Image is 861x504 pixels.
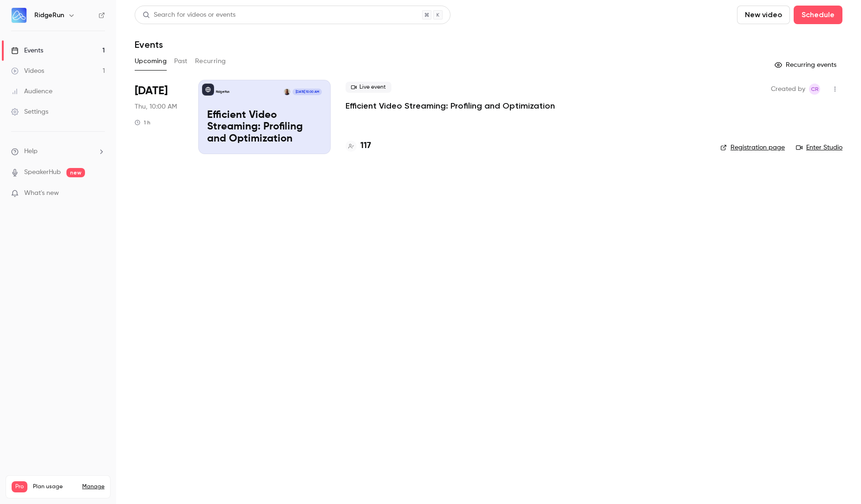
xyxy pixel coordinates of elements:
[207,110,322,145] p: Efficient Video Streaming: Profiling and Optimization
[34,11,64,20] h6: RidgeRun
[346,82,391,93] span: Live event
[135,84,168,98] span: [DATE]
[11,147,105,156] li: help-dropdown-opener
[135,54,167,69] button: Upcoming
[794,6,842,24] button: Schedule
[284,89,290,95] img: Michael Grüner
[11,66,44,76] div: Videos
[24,188,59,198] span: What's new
[135,102,177,111] span: Thu, 10:00 AM
[809,84,820,95] span: Carlos Rodriguez
[11,107,48,116] div: Settings
[720,143,785,152] a: Registration page
[771,84,805,95] span: Created by
[12,481,27,492] span: Pro
[360,140,371,152] h4: 117
[198,80,331,154] a: Efficient Video Streaming: Profiling and OptimizationRidgeRunMichael Grüner[DATE] 10:00 AMEfficie...
[293,89,321,95] span: [DATE] 10:00 AM
[12,8,26,23] img: RidgeRun
[135,80,183,154] div: Oct 23 Thu, 10:00 AM (America/Costa Rica)
[33,483,77,491] span: Plan usage
[216,90,229,94] p: RidgeRun
[11,46,43,55] div: Events
[195,54,226,69] button: Recurring
[24,147,38,156] span: Help
[11,87,52,96] div: Audience
[737,6,790,24] button: New video
[143,10,235,20] div: Search for videos or events
[66,168,85,177] span: new
[135,39,163,50] h1: Events
[770,58,842,72] button: Recurring events
[346,140,371,152] a: 117
[135,119,150,126] div: 1 h
[174,54,188,69] button: Past
[346,100,555,111] a: Efficient Video Streaming: Profiling and Optimization
[82,483,104,491] a: Manage
[796,143,842,152] a: Enter Studio
[24,168,61,177] a: SpeakerHub
[811,84,819,95] span: CR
